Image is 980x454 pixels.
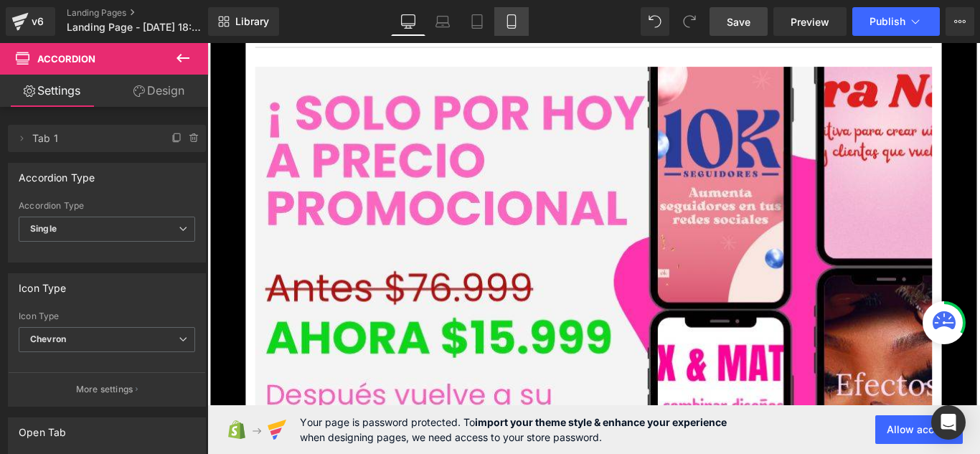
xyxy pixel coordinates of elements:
[425,7,460,36] a: Laptop
[494,7,529,36] a: Mobile
[19,418,66,438] div: Open Tab
[37,53,95,65] span: Accordion
[931,405,966,440] div: Open Intercom Messenger
[32,125,153,152] span: Tab 1
[727,14,750,29] span: Save
[67,22,204,33] span: Landing Page - [DATE] 18:09:28
[675,7,704,36] button: Redo
[19,164,95,184] div: Accordion Type
[773,7,847,36] a: Preview
[107,75,211,107] a: Design
[791,14,829,29] span: Preview
[19,201,195,211] div: Accordion Type
[29,12,47,31] div: v6
[76,383,133,396] p: More settings
[6,7,55,36] a: v6
[235,15,269,28] span: Library
[300,415,727,445] span: Your page is password protected. To when designing pages, we need access to your store password.
[946,7,974,36] button: More
[475,416,727,428] strong: import your theme style & enhance your experience
[460,7,494,36] a: Tablet
[30,334,66,344] b: Chevron
[9,372,205,406] button: More settings
[67,7,232,19] a: Landing Pages
[641,7,669,36] button: Undo
[870,16,905,27] span: Publish
[30,223,57,234] b: Single
[391,7,425,36] a: Desktop
[208,7,279,36] a: New Library
[875,415,963,444] button: Allow access
[19,311,195,321] div: Icon Type
[852,7,940,36] button: Publish
[19,274,67,294] div: Icon Type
